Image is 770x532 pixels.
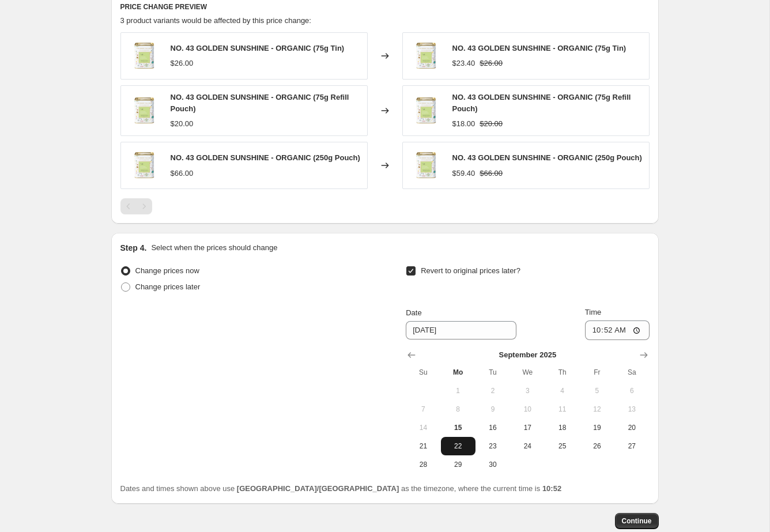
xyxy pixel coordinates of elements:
[480,423,505,432] span: 16
[510,363,545,382] th: Wednesday
[584,423,610,432] span: 19
[421,266,520,275] span: Revert to original prices later?
[120,16,311,25] span: 3 product variants would be affected by this price change:
[171,58,194,69] div: $26.00
[580,382,614,400] button: Friday September 5 2025
[619,386,644,395] span: 6
[171,93,349,113] span: NO. 43 GOLDEN SUNSHINE - ORGANIC (75g Refill Pouch)
[475,363,510,382] th: Tuesday
[480,368,505,377] span: Tu
[515,442,540,451] span: 24
[615,513,659,529] button: Continue
[480,168,503,179] strike: $66.00
[515,423,540,432] span: 17
[406,455,440,474] button: Sunday September 28 2025
[545,418,579,437] button: Thursday September 18 2025
[410,442,436,451] span: 21
[619,405,644,414] span: 13
[545,382,579,400] button: Thursday September 4 2025
[475,382,510,400] button: Tuesday September 2 2025
[171,153,360,162] span: NO. 43 GOLDEN SUNSHINE - ORGANIC (250g Pouch)
[549,423,575,432] span: 18
[446,460,471,469] span: 29
[549,405,575,414] span: 11
[545,437,579,455] button: Thursday September 25 2025
[406,321,516,339] input: 9/15/2025
[636,347,652,363] button: Show next month, October 2025
[452,168,475,179] div: $59.40
[614,363,649,382] th: Saturday
[549,386,575,395] span: 4
[515,368,540,377] span: We
[135,266,199,275] span: Change prices now
[480,58,503,69] strike: $26.00
[515,405,540,414] span: 10
[515,386,540,395] span: 3
[127,93,161,128] img: 26_13a33270-79fa-43e3-a0fb-7efff4d8a4fa_80x.png
[614,418,649,437] button: Saturday September 20 2025
[584,442,610,451] span: 26
[510,418,545,437] button: Wednesday September 17 2025
[480,405,505,414] span: 9
[475,418,510,437] button: Tuesday September 16 2025
[410,405,436,414] span: 7
[614,382,649,400] button: Saturday September 6 2025
[441,382,475,400] button: Monday September 1 2025
[171,168,194,179] div: $66.00
[475,437,510,455] button: Tuesday September 23 2025
[584,368,610,377] span: Fr
[580,437,614,455] button: Friday September 26 2025
[446,423,471,432] span: 15
[171,44,345,52] span: NO. 43 GOLDEN SUNSHINE - ORGANIC (75g Tin)
[410,423,436,432] span: 14
[409,148,443,183] img: 26_13a33270-79fa-43e3-a0fb-7efff4d8a4fa_80x.png
[619,423,644,432] span: 20
[580,363,614,382] th: Friday
[409,39,443,73] img: 26_13a33270-79fa-43e3-a0fb-7efff4d8a4fa_80x.png
[580,418,614,437] button: Friday September 19 2025
[406,400,440,418] button: Sunday September 7 2025
[410,460,436,469] span: 28
[580,400,614,418] button: Friday September 12 2025
[480,460,505,469] span: 30
[446,386,471,395] span: 1
[480,118,503,130] strike: $20.00
[406,437,440,455] button: Sunday September 21 2025
[446,405,471,414] span: 8
[120,484,562,493] span: Dates and times shown above use as the timezone, where the current time is
[441,455,475,474] button: Monday September 29 2025
[406,308,421,317] span: Date
[475,400,510,418] button: Tuesday September 9 2025
[619,442,644,451] span: 27
[452,93,631,113] span: NO. 43 GOLDEN SUNSHINE - ORGANIC (75g Refill Pouch)
[441,418,475,437] button: Today Monday September 15 2025
[480,386,505,395] span: 2
[410,368,436,377] span: Su
[127,39,161,73] img: 26_13a33270-79fa-43e3-a0fb-7efff4d8a4fa_80x.png
[441,363,475,382] th: Monday
[127,148,161,183] img: 26_13a33270-79fa-43e3-a0fb-7efff4d8a4fa_80x.png
[237,484,399,493] b: [GEOGRAPHIC_DATA]/[GEOGRAPHIC_DATA]
[584,386,610,395] span: 5
[406,418,440,437] button: Sunday September 14 2025
[406,363,440,382] th: Sunday
[614,437,649,455] button: Saturday September 27 2025
[452,44,626,52] span: NO. 43 GOLDEN SUNSHINE - ORGANIC (75g Tin)
[135,282,201,291] span: Change prices later
[549,442,575,451] span: 25
[619,368,644,377] span: Sa
[510,400,545,418] button: Wednesday September 10 2025
[585,308,601,316] span: Time
[120,242,147,254] h2: Step 4.
[475,455,510,474] button: Tuesday September 30 2025
[480,442,505,451] span: 23
[452,118,475,130] div: $18.00
[452,58,475,69] div: $23.40
[510,437,545,455] button: Wednesday September 24 2025
[171,118,194,130] div: $20.00
[446,442,471,451] span: 22
[614,400,649,418] button: Saturday September 13 2025
[409,93,443,128] img: 26_13a33270-79fa-43e3-a0fb-7efff4d8a4fa_80x.png
[549,368,575,377] span: Th
[585,320,650,340] input: 12:00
